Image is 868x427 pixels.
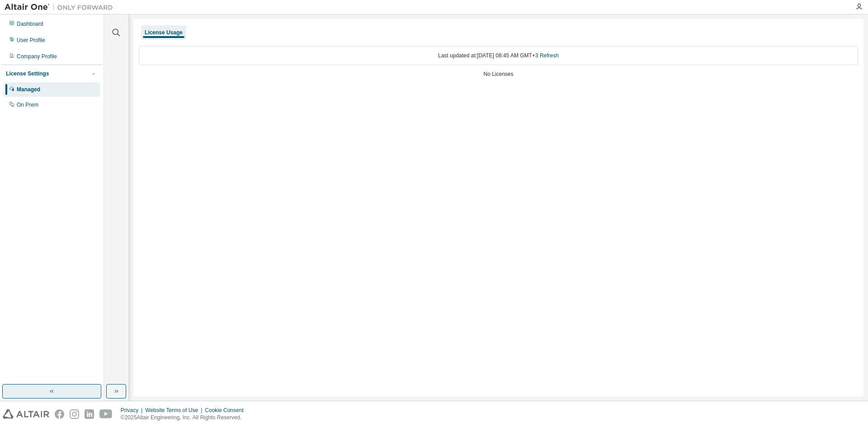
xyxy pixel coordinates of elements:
img: youtube.svg [99,409,113,419]
img: linkedin.svg [85,409,94,419]
img: altair_logo.svg [3,409,49,419]
div: License Settings [6,70,49,77]
div: Managed [17,86,40,93]
p: © 2025 Altair Engineering, Inc. All Rights Reserved. [121,414,249,422]
div: Last updated at: [DATE] 08:45 AM GMT+3 [139,46,858,65]
div: On Prem [17,101,38,108]
div: Privacy [121,407,145,414]
img: facebook.svg [55,409,64,419]
a: Refresh [540,52,559,59]
div: Website Terms of Use [145,407,205,414]
img: Altair One [5,3,118,12]
div: Dashboard [17,20,43,28]
div: License Usage [145,29,183,36]
div: No Licenses [139,70,858,78]
div: User Profile [17,37,45,44]
div: Company Profile [17,53,57,60]
img: instagram.svg [70,409,79,419]
div: Cookie Consent [205,407,249,414]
